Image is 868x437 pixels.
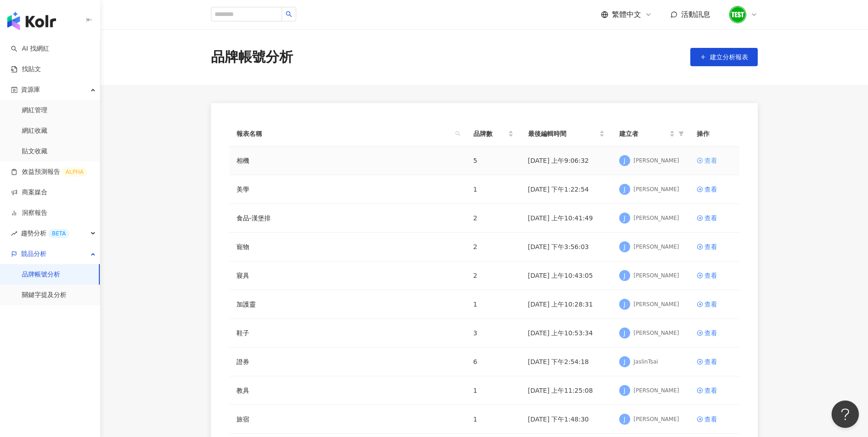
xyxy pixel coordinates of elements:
td: [DATE] 上午11:25:08 [521,376,612,405]
span: search [286,11,292,17]
a: 查看 [697,156,732,166]
span: J [623,242,625,252]
a: 關鍵字提及分析 [22,291,67,300]
span: J [623,385,625,395]
td: 2 [466,233,521,261]
img: logo [7,12,56,30]
button: 建立分析報表 [690,48,758,66]
div: 查看 [704,357,717,367]
div: 查看 [704,299,717,309]
a: 查看 [697,299,732,309]
a: 查看 [697,357,732,367]
td: [DATE] 上午10:41:49 [521,204,612,233]
div: 查看 [704,328,717,338]
th: 建立者 [612,121,689,146]
a: 查看 [697,184,732,194]
span: J [623,414,625,424]
a: 網紅管理 [22,106,47,115]
div: 查看 [704,184,717,194]
div: [PERSON_NAME] [634,214,679,222]
a: 網紅收藏 [22,126,47,135]
img: unnamed.png [729,6,746,23]
span: 建立分析報表 [710,53,748,61]
span: J [623,328,625,338]
span: 繁體中文 [612,10,641,20]
div: 查看 [704,242,717,252]
iframe: Help Scout Beacon - Open [832,401,859,428]
a: 加護靈 [236,299,256,309]
div: [PERSON_NAME] [634,301,679,308]
th: 最後編輯時間 [521,121,612,146]
span: J [623,184,625,194]
span: 競品分析 [21,244,46,264]
span: rise [11,230,17,237]
span: J [623,213,625,223]
a: 查看 [697,328,732,338]
td: 6 [466,348,521,376]
span: 最後編輯時間 [528,129,597,139]
div: 查看 [704,156,717,166]
td: 1 [466,175,521,204]
div: 品牌帳號分析 [211,47,293,67]
span: 品牌數 [473,129,506,139]
th: 品牌數 [466,121,521,146]
div: [PERSON_NAME] [634,186,679,193]
span: J [623,357,625,367]
a: 洞察報告 [11,208,47,218]
span: J [623,156,625,166]
a: 查看 [697,213,732,223]
a: searchAI 找網紅 [11,44,49,53]
a: 食品-漢堡排 [236,213,271,223]
td: 5 [466,146,521,175]
td: [DATE] 下午1:22:54 [521,175,612,204]
a: 查看 [697,385,732,395]
span: search [453,127,462,140]
a: 寵物 [236,242,249,252]
a: 商案媒合 [11,188,47,197]
td: [DATE] 上午10:43:05 [521,261,612,290]
td: [DATE] 下午3:56:03 [521,233,612,261]
span: filter [677,127,686,140]
span: filter [678,131,684,136]
a: 查看 [697,242,732,252]
div: [PERSON_NAME] [634,243,679,251]
td: 2 [466,204,521,233]
div: BETA [48,229,69,238]
div: 查看 [704,414,717,424]
div: 查看 [704,271,717,281]
a: 教具 [236,385,249,395]
a: 貼文收藏 [22,147,47,156]
a: 查看 [697,414,732,424]
td: [DATE] 下午2:54:18 [521,348,612,376]
td: [DATE] 上午10:53:34 [521,319,612,348]
td: 1 [466,376,521,405]
td: 1 [466,405,521,434]
div: [PERSON_NAME] [634,387,679,395]
div: 查看 [704,213,717,223]
td: 1 [466,290,521,319]
span: search [455,131,461,136]
th: 操作 [689,121,740,146]
a: 效益預測報告ALPHA [11,167,87,177]
div: JaslinTsai [634,358,658,366]
a: 旅宿 [236,414,249,424]
td: 2 [466,261,521,290]
a: 查看 [697,271,732,281]
div: 查看 [704,385,717,395]
div: [PERSON_NAME] [634,157,679,165]
div: [PERSON_NAME] [634,416,679,423]
a: 鞋子 [236,328,249,338]
span: J [623,271,625,281]
span: 趨勢分析 [21,223,69,244]
div: [PERSON_NAME] [634,272,679,280]
td: 3 [466,319,521,348]
td: [DATE] 上午9:06:32 [521,146,612,175]
a: 相機 [236,156,249,166]
span: 報表名稱 [236,129,452,139]
td: [DATE] 下午1:48:30 [521,405,612,434]
a: 美學 [236,184,249,194]
span: 建立者 [619,129,668,139]
span: J [623,299,625,309]
span: 資源庫 [21,79,40,100]
a: 找貼文 [11,65,41,74]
